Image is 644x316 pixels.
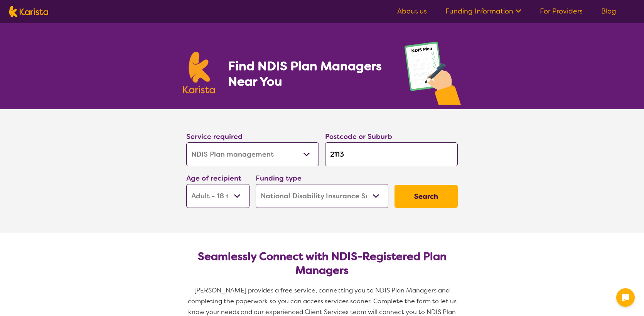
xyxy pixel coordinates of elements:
input: Type [325,142,458,166]
h2: Seamlessly Connect with NDIS-Registered Plan Managers [192,250,452,277]
img: Karista logo [183,52,215,93]
img: plan-management [405,42,461,109]
a: Funding Information [445,7,521,16]
label: Funding type [256,174,302,183]
img: Karista logo [9,6,48,17]
a: Blog [601,7,616,16]
label: Service required [186,132,243,141]
button: Search [394,185,458,208]
a: For Providers [540,7,583,16]
a: About us [397,7,427,16]
h1: Find NDIS Plan Managers Near You [228,58,389,89]
label: Age of recipient [186,174,241,183]
label: Postcode or Suburb [325,132,392,141]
